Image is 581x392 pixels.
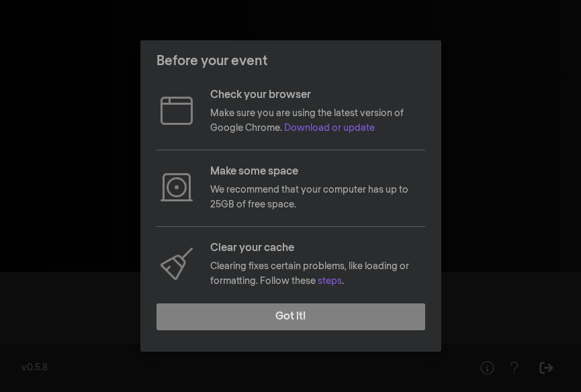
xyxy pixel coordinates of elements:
p: We recommend that your computer has up to 25GB of free space. [210,183,425,213]
p: Make sure you are using the latest version of Google Chrome. [210,106,425,136]
a: Download or update [284,124,375,133]
p: Clear your cache [210,240,425,256]
button: Got it! [157,303,425,330]
header: Before your event [140,40,441,82]
p: Make some space [210,164,425,180]
p: Check your browser [210,87,425,103]
a: steps [318,277,342,286]
p: Clearing fixes certain problems, like loading or formatting. Follow these . [210,259,425,289]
